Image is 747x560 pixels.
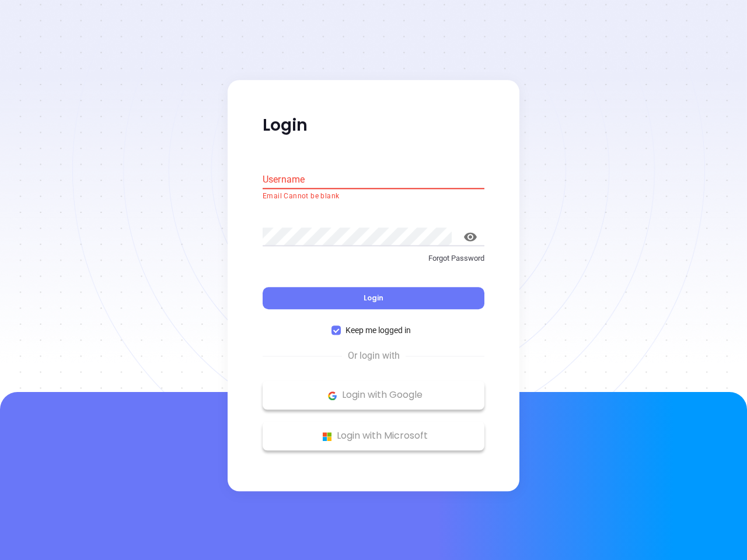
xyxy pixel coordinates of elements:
p: Forgot Password [263,253,484,264]
p: Login with Microsoft [268,428,479,445]
span: Login [364,293,383,303]
button: Google Logo Login with Google [263,381,484,410]
span: Or login with [342,349,406,363]
a: Forgot Password [263,253,484,274]
p: Email Cannot be blank [263,191,484,202]
p: Login with Google [268,387,479,404]
button: Login [263,288,484,310]
p: Login [263,115,484,136]
button: toggle password visibility [456,223,484,251]
img: Microsoft Logo [320,429,334,444]
span: Keep me logged in [341,324,416,337]
img: Google Logo [325,388,340,403]
button: Microsoft Logo Login with Microsoft [263,422,484,451]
